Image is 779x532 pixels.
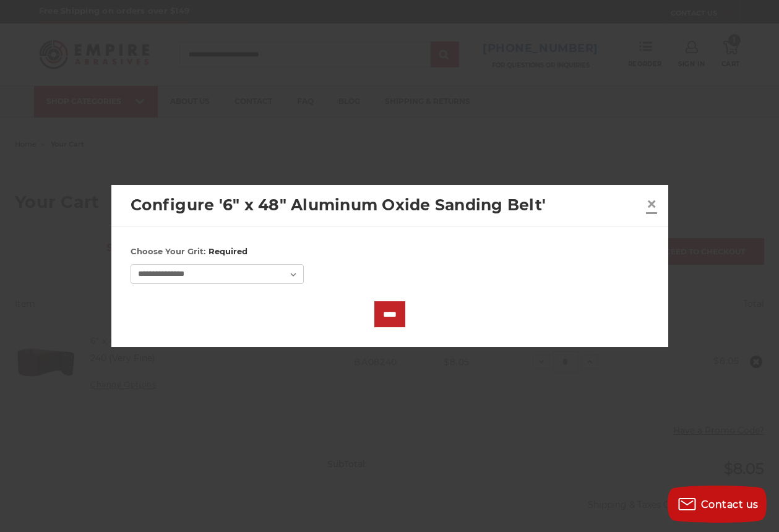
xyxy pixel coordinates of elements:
a: Close [642,194,661,214]
button: Contact us [668,486,767,523]
label: Choose Your Grit: [131,246,648,258]
small: Required [209,246,247,256]
span: Contact us [701,499,759,510]
h2: Configure '6" x 48" Aluminum Oxide Sanding Belt' [131,194,642,217]
span: × [646,192,657,216]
